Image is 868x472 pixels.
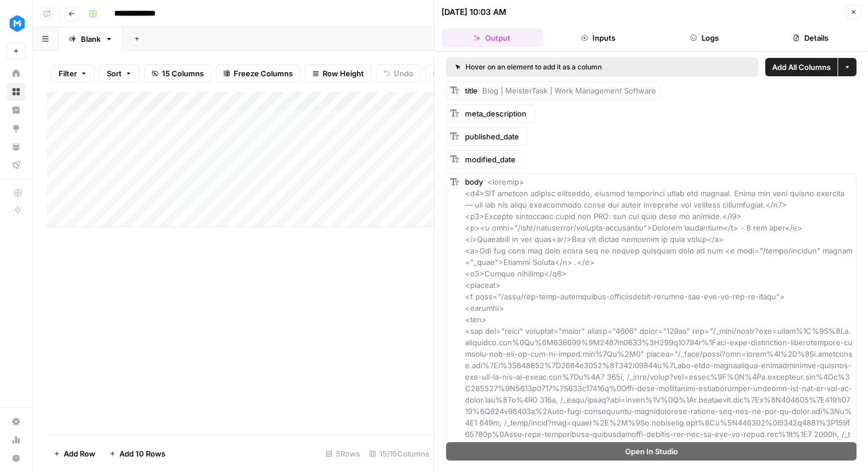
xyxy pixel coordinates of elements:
button: Filter [51,64,95,83]
img: MeisterTask Logo [7,13,28,34]
span: 15 Columns [162,68,204,79]
a: Blank [59,28,123,50]
a: Usage [7,431,25,449]
span: Row Height [323,68,364,79]
span: Freeze Columns [234,68,293,79]
a: Insights [7,101,25,119]
span: Open In Studio [625,446,678,457]
a: Home [7,64,25,83]
div: 5 Rows [321,444,365,463]
span: meta_description [465,109,526,118]
button: Add All Columns [765,58,838,76]
button: Freeze Columns [216,64,300,83]
button: Inputs [548,29,649,47]
button: Workspace: MeisterTask [7,9,25,38]
span: Add 10 Rows [119,448,165,459]
div: [DATE] 10:03 AM [441,6,506,18]
button: 15 Columns [144,64,211,83]
button: Open In Studio [446,442,857,461]
div: Blank [81,33,100,45]
span: Sort [107,68,122,79]
span: published_date [465,132,519,141]
span: body [465,177,483,186]
div: 15/15 Columns [365,444,434,463]
span: modified_date [465,155,516,164]
a: Browse [7,83,25,101]
button: Help + Support [7,449,25,467]
span: Add All Columns [772,61,831,73]
div: Hover on an element to add it as a column [455,62,676,72]
a: Opportunities [7,119,25,138]
button: Details [759,29,861,47]
button: Row Height [305,64,371,83]
span: Blog | MeisterTask | Work Management Software [482,86,656,95]
span: Undo [394,68,413,79]
span: Add Row [64,448,95,459]
button: Undo [376,64,421,83]
button: Output [441,29,543,47]
button: Logs [654,29,755,47]
a: Your Data [7,138,25,156]
span: Filter [59,68,77,79]
a: Flightpath [7,156,25,174]
button: Add Row [46,444,102,463]
a: Settings [7,412,25,431]
span: title [465,86,478,95]
button: Sort [99,64,139,83]
button: Add 10 Rows [102,444,172,463]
